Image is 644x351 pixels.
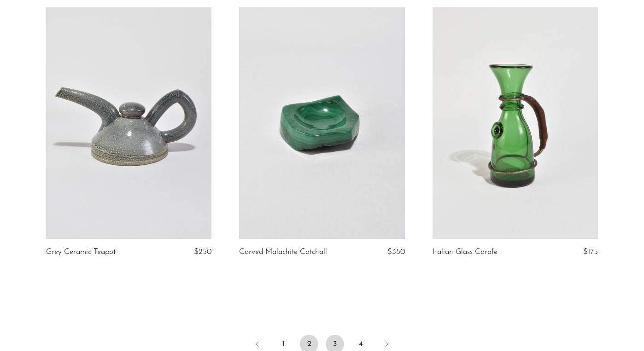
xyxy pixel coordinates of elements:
a: Grey Ceramic Teapot [46,248,116,256]
span: $350 [387,248,405,256]
a: Carved Malachite Catchall [239,248,327,256]
span: $175 [583,248,598,256]
a: Italian Glass Carafe [433,248,498,256]
span: $250 [194,248,211,256]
